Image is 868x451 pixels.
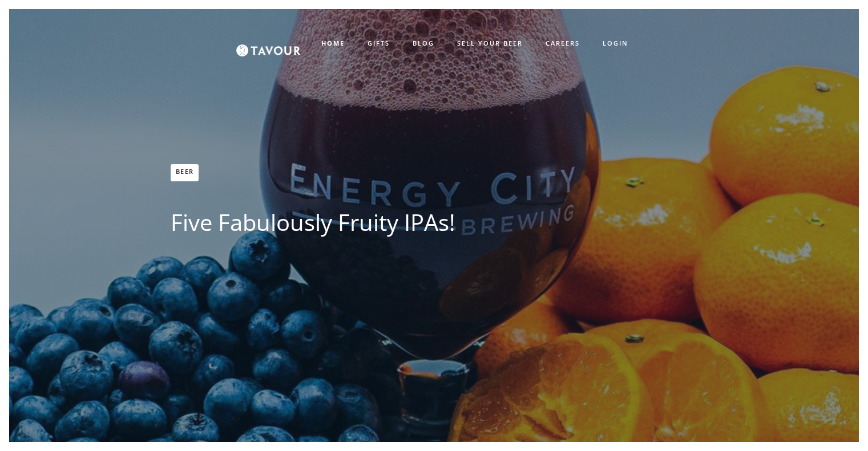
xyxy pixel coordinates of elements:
a: GIFTS [356,34,401,53]
h1: Five Fabulously Fruity IPAs! [171,209,455,236]
strong: HOME [321,39,345,47]
iframe: X Post Button [171,258,208,270]
a: SELL YOUR BEER [446,34,534,53]
a: Beer [171,164,199,181]
a: BLOG [401,34,446,53]
a: CAREERS [534,34,591,53]
a: HOME [310,34,356,53]
a: LOGIN [591,34,640,53]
